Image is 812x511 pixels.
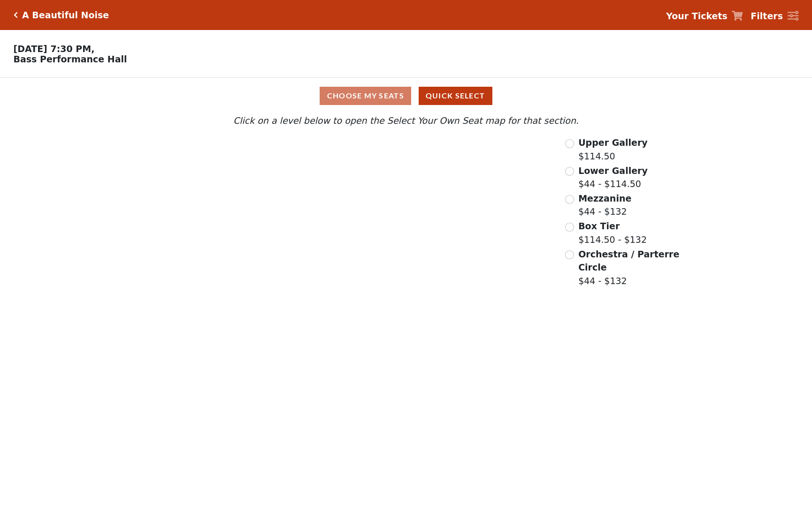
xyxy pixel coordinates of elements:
[187,144,369,188] path: Upper Gallery - Seats Available: 280
[578,193,631,203] span: Mezzanine
[578,136,648,163] label: $114.50
[578,249,679,273] span: Orchestra / Parterre Circle
[578,165,648,176] span: Lower Gallery
[108,114,704,128] p: Click on a level below to open the Select Your Own Seat map for that section.
[578,248,681,288] label: $44 - $132
[14,12,18,18] a: Click here to go back to filters
[578,164,648,191] label: $44 - $114.50
[666,11,728,21] strong: Your Tickets
[288,296,473,407] path: Orchestra / Parterre Circle - Seats Available: 5
[578,137,648,148] span: Upper Gallery
[751,11,783,21] strong: Filters
[666,9,743,23] a: Your Tickets
[751,9,798,23] a: Filters
[578,221,620,231] span: Box Tier
[578,192,631,218] label: $44 - $132
[419,87,492,105] button: Quick Select
[22,10,109,21] h5: A Beautiful Noise
[578,219,647,246] label: $114.50 - $132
